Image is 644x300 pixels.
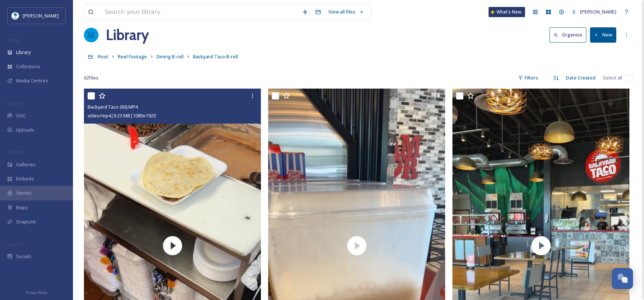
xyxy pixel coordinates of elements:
span: [PERSON_NAME] [580,8,616,15]
span: Dining B-roll [157,53,184,60]
span: 62 file s [84,74,99,81]
span: Stories [16,190,32,196]
span: UGC [16,112,26,119]
span: Uploads [16,126,34,133]
span: SnapLink [16,218,36,225]
span: Select all [603,74,622,81]
span: Privacy Policy [26,290,47,295]
button: Open Chat [612,268,633,289]
button: New [590,27,616,42]
span: MEDIA [7,38,20,43]
a: [PERSON_NAME] [568,5,620,19]
a: Dining B-roll [157,52,184,61]
span: [PERSON_NAME] [23,12,59,19]
span: Reel Footage [118,53,147,60]
div: Date Created [562,71,599,85]
span: COLLECT [7,101,23,106]
span: video/mp4 | 9.23 MB | 1080 x 1920 [88,112,156,119]
button: Organise [549,27,586,42]
a: Privacy Policy [26,288,47,296]
img: download.jpeg [12,12,19,19]
span: Collections [16,63,40,70]
span: Maps [16,204,28,211]
div: Filters [514,71,542,85]
a: Reel Footage [118,52,147,61]
a: View all files [325,5,367,19]
a: Root [98,52,108,61]
span: Backyard Taco (60).MP4 [88,104,138,110]
span: Media Centres [16,77,48,84]
span: SOCIALS [7,242,22,247]
span: Embeds [16,175,34,182]
span: Root [98,53,108,60]
a: What's New [489,7,525,17]
span: Socials [16,253,31,260]
span: Backyard Taco B-roll [193,53,238,60]
span: Library [16,49,31,56]
input: Search your library [101,4,298,20]
a: Backyard Taco B-roll [193,52,238,61]
span: WIDGETS [7,150,24,155]
a: Library [106,24,149,46]
span: Galleries [16,161,36,168]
